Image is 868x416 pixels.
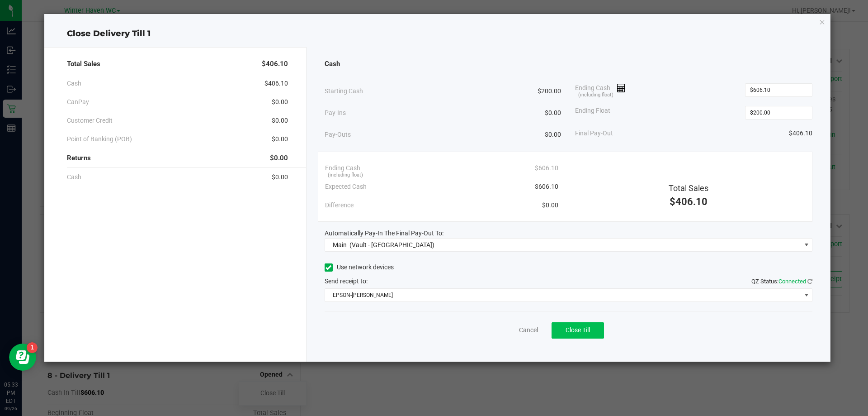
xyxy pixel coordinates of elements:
iframe: Resource center [9,344,36,371]
span: Cash [67,79,81,88]
div: Close Delivery Till 1 [44,28,831,40]
span: (including float) [578,91,613,99]
span: $0.00 [272,172,288,182]
span: Customer Credit [67,116,113,125]
span: Point of Banking (POB) [67,134,132,144]
span: $0.00 [272,134,288,144]
span: Cash [325,59,340,69]
span: Pay-Ins [325,108,346,118]
span: $0.00 [545,130,561,139]
span: Pay-Outs [325,130,351,139]
span: $0.00 [545,108,561,118]
span: Difference [325,201,354,210]
span: Ending Cash [575,83,626,97]
span: $0.00 [270,153,288,163]
a: Cancel [519,325,538,335]
span: Send receipt to: [325,277,368,285]
span: $0.00 [542,201,558,210]
span: $0.00 [272,116,288,125]
span: Cash [67,172,81,182]
span: Total Sales [67,59,100,69]
span: Expected Cash [325,182,367,191]
span: Automatically Pay-In The Final Pay-Out To: [325,230,443,237]
iframe: Resource center unread badge [27,342,38,353]
span: Final Pay-Out [575,129,613,138]
span: Connected [778,278,806,285]
div: Returns [67,148,288,168]
span: Starting Cash [325,86,363,96]
span: (including float) [328,172,363,179]
span: $406.10 [670,196,708,207]
button: Close Till [552,322,604,339]
label: Use network devices [325,263,394,272]
span: Total Sales [669,183,708,193]
span: $606.10 [535,163,558,173]
span: Main [333,241,347,249]
span: Close Till [566,326,590,334]
span: QZ Status: [751,278,812,285]
span: (Vault - [GEOGRAPHIC_DATA]) [349,241,434,249]
span: Ending Float [575,106,610,120]
span: Ending Cash [325,163,360,173]
span: $406.10 [262,59,288,69]
span: $606.10 [535,182,558,191]
span: CanPay [67,97,89,107]
span: EPSON-[PERSON_NAME] [325,289,801,301]
span: $0.00 [272,97,288,107]
span: $200.00 [538,86,561,96]
span: $406.10 [264,79,288,88]
span: $406.10 [789,129,812,138]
